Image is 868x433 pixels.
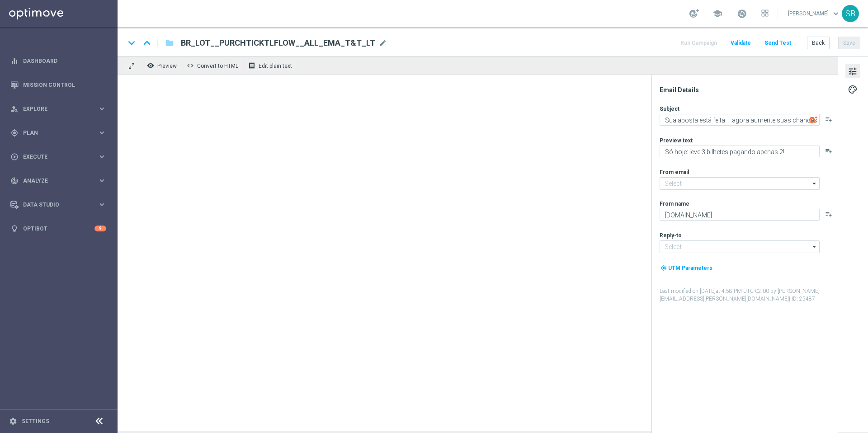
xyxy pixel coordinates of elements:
[248,62,255,69] i: receipt
[10,216,106,240] div: Optibot
[838,37,860,49] button: Save
[145,60,181,71] button: remove_red_eye Preview
[23,106,98,112] span: Explore
[825,211,832,218] button: playlist_add
[10,49,106,73] div: Dashboard
[10,153,19,161] i: play_circle_outline
[712,9,722,19] span: school
[140,36,154,50] i: keyboard_arrow_up
[9,417,17,425] i: settings
[125,36,138,50] i: keyboard_arrow_down
[197,63,238,69] span: Convert to HTML
[660,263,713,273] button: my_location UTM Parameters
[660,169,689,176] label: From email
[831,9,841,19] span: keyboard_arrow_down
[842,5,859,22] div: SB
[729,37,752,49] button: Validate
[157,63,177,69] span: Preview
[10,57,19,65] i: equalizer
[147,62,154,69] i: remove_red_eye
[10,81,107,89] button: Mission Control
[825,147,832,155] button: playlist_add
[10,201,98,209] div: Data Studio
[845,82,860,96] button: palette
[23,49,106,73] a: Dashboard
[10,105,107,113] button: person_search Explore keyboard_arrow_right
[10,129,19,137] i: gps_fixed
[660,200,689,207] label: From name
[845,64,860,78] button: tune
[10,129,107,136] button: gps_fixed Plan keyboard_arrow_right
[660,137,693,144] label: Preview text
[809,116,817,124] img: optiGenie.svg
[10,177,98,185] div: Analyze
[660,232,682,239] label: Reply-to
[98,104,106,113] i: keyboard_arrow_right
[22,419,49,424] a: Settings
[660,265,667,271] i: my_location
[660,287,837,303] label: Last modified on [DATE] at 4:58 PM UTC-02:00 by [PERSON_NAME][EMAIL_ADDRESS][PERSON_NAME][DOMAIN_...
[10,177,107,184] button: track_changes Analyze keyboard_arrow_right
[10,225,19,233] i: lightbulb
[23,73,106,97] a: Mission Control
[10,153,98,161] div: Execute
[259,63,292,69] span: Edit plain text
[660,86,837,94] div: Email Details
[848,84,858,95] span: palette
[98,128,106,137] i: keyboard_arrow_right
[10,129,98,137] div: Plan
[848,66,858,77] span: tune
[789,296,815,302] span: | ID: 25487
[94,226,106,231] div: 9
[10,153,107,160] button: play_circle_outline Execute keyboard_arrow_right
[10,105,98,113] div: Explore
[98,176,106,185] i: keyboard_arrow_right
[810,178,819,189] i: arrow_drop_down
[763,37,793,49] button: Send Test
[23,178,98,184] span: Analyze
[10,225,107,232] button: lightbulb Optibot 9
[187,62,194,69] span: code
[23,202,98,207] span: Data Studio
[246,60,296,71] button: receipt Edit plain text
[731,40,751,46] span: Validate
[660,105,679,113] label: Subject
[787,7,842,20] a: [PERSON_NAME]keyboard_arrow_down
[10,57,107,65] button: equalizer Dashboard
[10,201,107,208] button: Data Studio keyboard_arrow_right
[23,216,94,240] a: Optibot
[660,240,820,253] input: Select
[23,130,98,136] span: Plan
[10,105,19,113] i: person_search
[23,154,98,160] span: Execute
[98,200,106,209] i: keyboard_arrow_right
[825,116,832,123] button: playlist_add
[184,60,242,71] button: code Convert to HTML
[810,241,819,253] i: arrow_drop_down
[164,36,175,50] button: folder
[668,265,712,271] span: UTM Parameters
[181,38,375,48] span: BR_LOT__PURCHTICKTLFLOW__ALL_EMA_T&T_LT
[165,38,174,48] i: folder
[379,39,387,47] span: mode_edit
[10,73,106,97] div: Mission Control
[807,37,830,49] button: Back
[660,177,820,190] input: Select
[98,152,106,161] i: keyboard_arrow_right
[10,177,19,185] i: track_changes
